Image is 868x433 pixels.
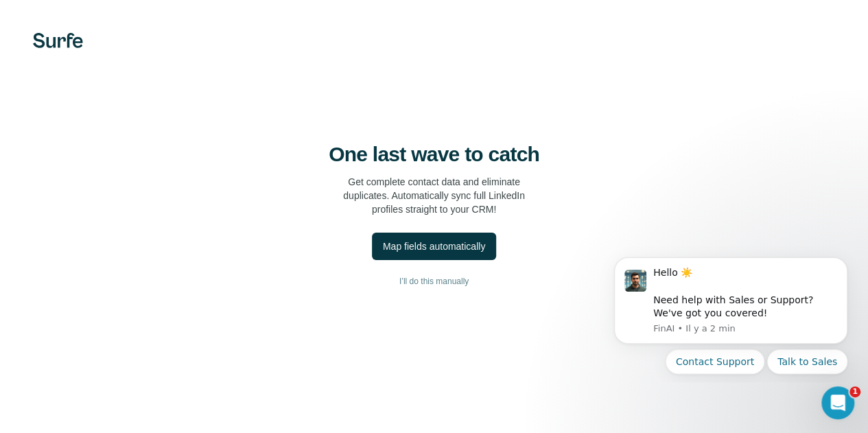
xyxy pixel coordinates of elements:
iframe: Intercom notifications message [594,246,868,382]
button: I’ll do this manually [27,271,841,292]
span: I’ll do this manually [399,275,469,288]
iframe: Intercom live chat [821,386,854,419]
p: Get complete contact data and eliminate duplicates. Automatically sync full LinkedIn profiles str... [343,175,525,216]
button: Map fields automatically [372,233,496,260]
h4: One last wave to catch [329,142,539,167]
span: 1 [849,386,860,397]
img: Surfe's logo [33,33,83,48]
div: Map fields automatically [383,239,485,253]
